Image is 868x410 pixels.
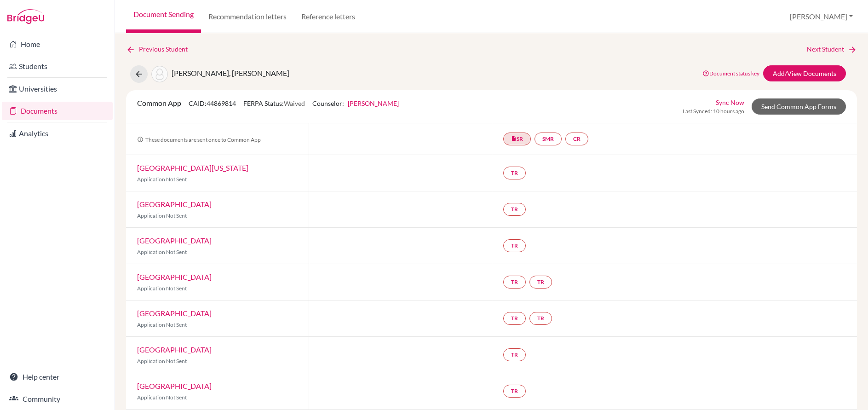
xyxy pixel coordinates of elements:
a: TR [503,348,526,361]
a: TR [503,385,526,398]
span: Application Not Sent [137,285,187,292]
span: These documents are sent once to Common App [137,136,261,143]
a: [PERSON_NAME] [348,99,399,107]
img: Bridge-U [7,9,44,24]
span: Last Synced: 10 hours ago [683,107,744,115]
a: [GEOGRAPHIC_DATA] [137,236,212,245]
a: [GEOGRAPHIC_DATA] [137,381,212,390]
a: TR [503,239,526,252]
a: Previous Student [126,44,195,54]
a: insert_drive_fileSR [503,133,531,145]
a: Send Common App Forms [752,98,846,115]
a: Sync Now [716,98,744,107]
a: TR [529,312,552,325]
a: [GEOGRAPHIC_DATA] [137,200,212,208]
a: [GEOGRAPHIC_DATA] [137,309,212,318]
a: Home [2,35,113,53]
span: Application Not Sent [137,321,187,328]
span: CAID: 44869814 [189,99,236,107]
i: insert_drive_file [511,136,517,141]
a: SMR [535,133,562,145]
a: Students [2,57,113,75]
a: TR [503,203,526,216]
span: Application Not Sent [137,176,187,183]
a: Add/View Documents [763,65,846,81]
a: Next Student [807,44,857,54]
span: Application Not Sent [137,394,187,401]
a: TR [529,276,552,289]
a: Help center [2,368,113,386]
a: Document status key [702,70,759,77]
span: Application Not Sent [137,212,187,219]
a: TR [503,312,526,325]
button: [PERSON_NAME] [786,8,857,25]
span: Application Not Sent [137,248,187,255]
span: Application Not Sent [137,358,187,364]
a: [GEOGRAPHIC_DATA] [137,345,212,354]
a: TR [503,167,526,179]
span: Waived [284,99,305,107]
a: [GEOGRAPHIC_DATA][US_STATE] [137,163,248,172]
a: Analytics [2,124,113,143]
span: Common App [137,98,181,107]
span: FERPA Status: [243,99,305,107]
a: TR [503,276,526,289]
span: [PERSON_NAME], [PERSON_NAME] [172,69,289,77]
a: Universities [2,80,113,98]
a: Documents [2,102,113,120]
a: CR [565,133,588,145]
span: Counselor: [312,99,399,107]
a: Community [2,390,113,408]
a: [GEOGRAPHIC_DATA] [137,272,212,281]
